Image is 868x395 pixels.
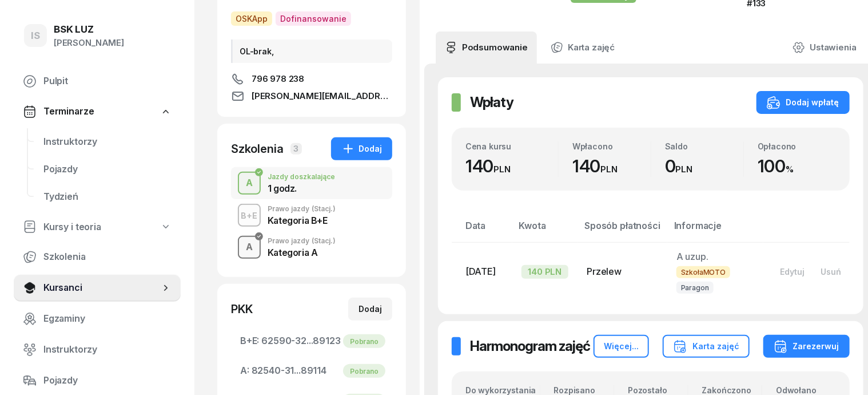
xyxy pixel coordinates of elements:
div: Dodaj [341,142,382,156]
span: Dofinansowanie [276,11,351,26]
span: [PERSON_NAME][EMAIL_ADDRESS][DOMAIN_NAME] [252,89,392,103]
small: PLN [600,164,618,175]
a: Podsumowanie [436,31,537,64]
div: Rozpisano [554,385,614,395]
span: Pojazdy [43,162,172,177]
div: Zakończono [702,385,762,395]
div: 140 PLN [521,265,569,279]
div: Cena kursu [465,141,558,151]
a: Instruktorzy [34,128,181,156]
div: Do wykorzystania [465,385,540,395]
button: A [238,172,261,195]
div: Usuń [821,267,842,276]
h2: Wpłaty [470,93,513,112]
div: Więcej... [604,339,639,353]
div: Pobrano [343,334,385,348]
a: A:82540-31...89114Pobrano [231,357,392,385]
div: Saldo [665,141,743,151]
span: 82540-31...89114 [240,364,383,378]
small: PLN [676,164,693,175]
div: B+E [237,208,262,223]
a: Kursanci [14,274,181,302]
button: Usuń [813,262,850,281]
button: Dodaj [331,137,392,160]
span: (Stacj.) [312,206,336,212]
span: Kursy i teoria [43,220,101,235]
div: Przelew [587,264,658,279]
a: Terminarze [14,98,181,125]
a: Kursy i teoria [14,214,181,240]
button: Zarezerwuj [763,335,850,358]
div: 0 [665,156,743,177]
div: 1 godz. [268,184,335,193]
a: Tydzień [34,183,181,211]
a: Instruktorzy [14,336,181,364]
div: Dodaj wpłatę [767,96,839,109]
div: Odwołano [776,385,836,395]
div: 140 [465,156,558,177]
button: Karta zajęć [663,335,750,358]
div: A [241,173,257,193]
button: Dodaj [348,298,392,321]
a: Pojazdy [34,156,181,183]
div: Pozostało [628,385,688,395]
div: Kategoria A [268,248,336,257]
span: 62590-32...89123 [240,334,383,349]
div: Dodaj [359,302,382,316]
span: Instruktorzy [43,342,172,357]
span: [DATE] [465,266,496,277]
div: A [241,238,257,257]
span: OSKApp [231,11,272,26]
div: PKK [231,301,253,317]
span: 3 [290,143,302,155]
span: Terminarze [43,104,94,119]
small: PLN [494,164,511,175]
th: Data [452,218,512,243]
a: Pojazdy [14,367,181,394]
a: Karta zajęć [541,31,624,64]
div: [PERSON_NAME] [54,35,124,50]
th: Informacje [667,218,763,243]
button: A [238,236,261,259]
button: Edytuj [773,262,813,281]
button: OSKAppDofinansowanie [231,11,351,26]
span: Tydzień [43,189,172,204]
div: Opłacono [758,141,836,151]
div: Wpłacono [572,141,651,151]
div: Kategoria B+E [268,216,336,225]
span: SzkołaMOTO [676,266,730,278]
div: BSK LUZ [54,25,124,34]
span: Instruktorzy [43,135,172,149]
span: 796 978 238 [252,72,304,86]
span: Kursanci [43,281,160,295]
button: Więcej... [594,335,649,358]
span: A: [240,364,249,378]
span: Szkolenia [43,250,172,264]
button: APrawo jazdy(Stacj.)Kategoria A [231,231,392,263]
a: Egzaminy [14,305,181,333]
h2: Harmonogram zajęć [470,337,590,355]
div: Karta zajęć [673,339,739,353]
span: Pojazdy [43,373,172,388]
div: OL-brak, [231,39,392,63]
div: Prawo jazdy [268,206,336,212]
a: 796 978 238 [231,72,392,86]
span: A uzup. [676,251,708,262]
span: B+E: [240,334,259,349]
div: Jazdy doszkalające [268,173,335,180]
button: B+E [238,204,261,227]
span: Egzaminy [43,311,172,326]
div: Edytuj [781,267,805,276]
div: 140 [572,156,651,177]
button: AJazdy doszkalające1 godz. [231,167,392,199]
small: % [786,164,794,175]
div: Zarezerwuj [774,339,839,353]
div: Prawo jazdy [268,238,336,244]
th: Kwota [512,218,578,243]
a: Ustawienia [783,31,865,64]
th: Sposób płatności [578,218,667,243]
a: Szkolenia [14,243,181,271]
a: [PERSON_NAME][EMAIL_ADDRESS][DOMAIN_NAME] [231,89,392,103]
a: B+E:62590-32...89123Pobrano [231,327,392,355]
span: Pulpit [43,74,172,89]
